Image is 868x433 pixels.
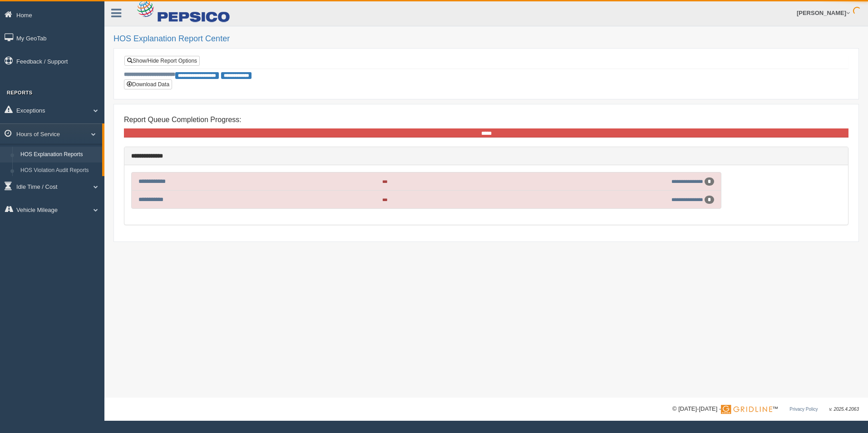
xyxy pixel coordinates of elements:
img: Gridline [721,405,772,414]
span: v. 2025.4.2063 [829,407,859,412]
a: HOS Explanation Reports [16,147,102,163]
a: Privacy Policy [789,407,818,412]
h2: HOS Explanation Report Center [113,34,859,44]
button: Download Data [124,79,172,89]
a: Show/Hide Report Options [124,56,200,66]
h4: Report Queue Completion Progress: [124,116,848,124]
a: HOS Violation Audit Reports [16,162,102,179]
div: © [DATE]-[DATE] - ™ [672,404,859,414]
